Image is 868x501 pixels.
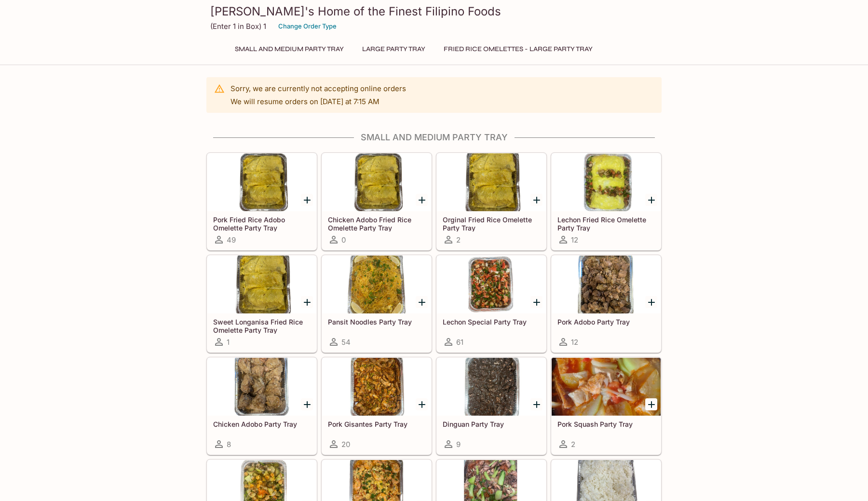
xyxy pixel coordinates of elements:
h5: Pansit Noodles Party Tray [328,318,425,326]
h5: Pork Adobo Party Tray [557,318,655,326]
h5: Chicken Adobo Fried Rice Omelette Party Tray [328,216,425,231]
a: Pork Fried Rice Adobo Omelette Party Tray49 [207,153,317,250]
div: Lechon Special Party Tray [437,256,546,313]
button: Add Pork Fried Rice Adobo Omelette Party Tray [301,194,313,206]
div: Chicken Adobo Party Tray [207,358,316,416]
h5: Dinguan Party Tray [443,420,540,428]
span: 61 [456,338,463,347]
span: 2 [456,235,461,244]
a: Chicken Adobo Party Tray8 [207,357,317,455]
div: Pork Fried Rice Adobo Omelette Party Tray [207,153,316,211]
button: Add Pansit Noodles Party Tray [416,296,428,308]
button: Add Dinguan Party Tray [530,398,542,410]
div: Orginal Fried Rice Omelette Party Tray [437,153,546,211]
button: Small and Medium Party Tray [230,42,349,56]
span: 2 [571,440,575,449]
div: Pork Adobo Party Tray [552,256,661,313]
a: Dinguan Party Tray9 [436,357,546,455]
span: 0 [341,235,346,244]
p: We will resume orders on [DATE] at 7:15 AM [231,97,406,106]
a: Sweet Longanisa Fried Rice Omelette Party Tray1 [207,255,317,352]
p: Sorry, we are currently not accepting online orders [231,84,406,93]
button: Add Chicken Adobo Fried Rice Omelette Party Tray [416,194,428,206]
div: Pork Squash Party Tray [552,358,661,416]
button: Fried Rice Omelettes - Large Party Tray [438,42,598,56]
span: 9 [456,440,461,449]
a: Orginal Fried Rice Omelette Party Tray2 [436,153,546,250]
span: 54 [341,338,351,347]
span: 1 [227,338,230,347]
div: Dinguan Party Tray [437,358,546,416]
h5: Pork Fried Rice Adobo Omelette Party Tray [213,216,311,231]
button: Change Order Type [274,19,341,34]
h5: Sweet Longanisa Fried Rice Omelette Party Tray [213,318,311,334]
button: Add Sweet Longanisa Fried Rice Omelette Party Tray [301,296,313,308]
button: Large Party Tray [357,42,431,56]
span: 12 [571,235,578,244]
div: Pork Gisantes Party Tray [322,358,431,416]
a: Pansit Noodles Party Tray54 [322,255,432,352]
h5: Orginal Fried Rice Omelette Party Tray [443,216,540,231]
span: 12 [571,338,578,347]
h5: Lechon Special Party Tray [443,318,540,326]
div: Lechon Fried Rice Omelette Party Tray [552,153,661,211]
button: Add Pork Squash Party Tray [645,398,657,410]
a: Pork Gisantes Party Tray20 [322,357,432,455]
h5: Pork Gisantes Party Tray [328,420,425,428]
div: Chicken Adobo Fried Rice Omelette Party Tray [322,153,431,211]
div: Sweet Longanisa Fried Rice Omelette Party Tray [207,256,316,313]
h5: Chicken Adobo Party Tray [213,420,311,428]
h5: Pork Squash Party Tray [557,420,655,428]
div: Pansit Noodles Party Tray [322,256,431,313]
h5: Lechon Fried Rice Omelette Party Tray [557,216,655,231]
a: Chicken Adobo Fried Rice Omelette Party Tray0 [322,153,432,250]
span: 20 [341,440,350,449]
a: Pork Squash Party Tray2 [551,357,661,455]
a: Lechon Fried Rice Omelette Party Tray12 [551,153,661,250]
span: 49 [227,235,236,244]
button: Add Lechon Special Party Tray [530,296,542,308]
p: (Enter 1 in Box) 1 [210,22,266,31]
button: Add Chicken Adobo Party Tray [301,398,313,410]
button: Add Pork Adobo Party Tray [645,296,657,308]
button: Add Orginal Fried Rice Omelette Party Tray [530,194,542,206]
h4: Small and Medium Party Tray [206,132,662,143]
button: Add Lechon Fried Rice Omelette Party Tray [645,194,657,206]
a: Pork Adobo Party Tray12 [551,255,661,352]
button: Add Pork Gisantes Party Tray [416,398,428,410]
span: 8 [227,440,231,449]
h3: [PERSON_NAME]'s Home of the Finest Filipino Foods [210,4,658,19]
a: Lechon Special Party Tray61 [436,255,546,352]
